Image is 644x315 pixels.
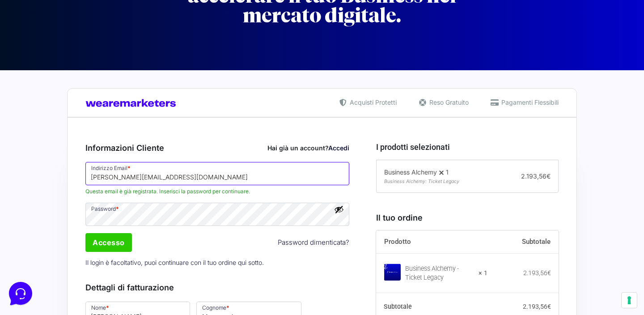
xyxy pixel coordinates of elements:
span: Reso Gratuito [427,98,469,107]
button: Inizia una conversazione [14,75,165,93]
span: € [547,269,551,277]
span: Trova una risposta [14,111,70,118]
strong: × 1 [479,269,487,278]
img: dark [14,50,32,68]
a: Password dimenticata? [278,238,349,248]
span: Business Alchemy: Ticket Legacy [384,179,459,184]
span: € [547,303,551,310]
span: Questa email è già registrata. Inserisci la password per continuare. [85,187,349,196]
bdi: 2.193,56 [523,303,551,310]
input: Accesso [85,233,132,252]
th: Subtotale [487,230,559,254]
span: Inizia una conversazione [58,81,132,88]
h3: Il tuo ordine [376,212,559,224]
img: dark [29,50,47,68]
th: Prodotto [376,230,487,254]
div: Business Alchemy - Ticket Legacy [405,264,473,282]
p: Il login è facoltativo, puoi continuare con il tuo ordine qui sotto. [82,253,352,272]
span: Pagamenti Flessibili [499,98,559,107]
span: 1 [446,168,449,176]
button: Messaggi [62,233,117,253]
iframe: Customerly Messenger Launcher [7,280,34,307]
img: Business Alchemy - Ticket Legacy [384,264,401,281]
span: € [547,172,551,180]
input: Cerca un articolo... [20,130,146,139]
bdi: 2.193,56 [523,269,551,277]
p: Home [27,245,42,253]
button: Mostra password [334,204,344,214]
button: Aiuto [117,233,172,253]
h3: Dettagli di fatturazione [85,281,349,294]
h2: Ciao da Marketers 👋 [7,7,150,21]
span: Le tue conversazioni [14,36,76,43]
p: Messaggi [77,245,102,253]
div: Hai già un account? [267,143,349,153]
a: Accedi [328,144,349,152]
span: Acquisti Protetti [347,98,397,107]
input: Indirizzo Email * [85,162,349,185]
img: dark [43,50,61,68]
a: Apri Centro Assistenza [95,111,165,118]
p: Aiuto [138,245,151,253]
button: Home [7,233,62,253]
h3: I prodotti selezionati [376,141,559,153]
span: 2.193,56 [521,172,551,180]
span: Business Alchemy [384,168,437,176]
h3: Informazioni Cliente [85,142,349,154]
button: Le tue preferenze relative al consenso per le tecnologie di tracciamento [622,293,637,308]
